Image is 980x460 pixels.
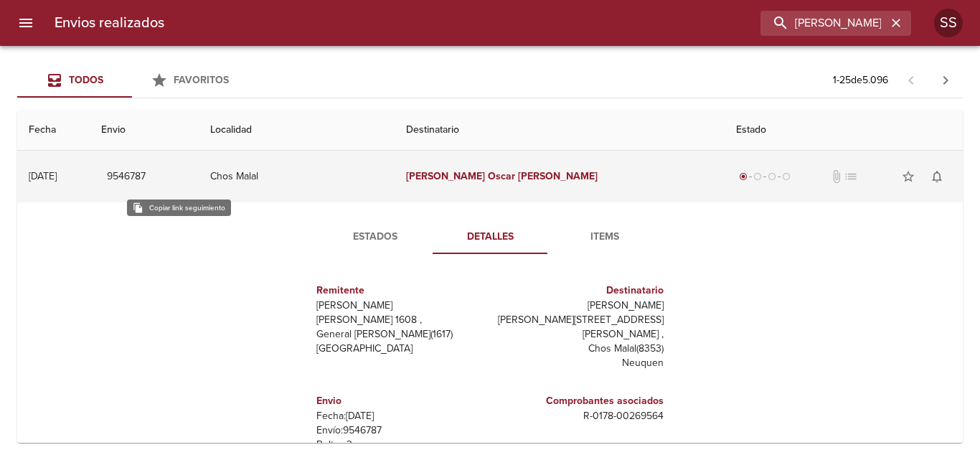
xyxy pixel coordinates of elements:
[496,299,664,313] p: [PERSON_NAME]
[894,72,928,87] span: Pagina anterior
[768,172,776,181] span: radio_button_unchecked
[101,164,151,190] button: 9546787
[760,11,887,36] input: buscar
[753,172,762,181] span: radio_button_unchecked
[199,151,395,202] td: Chos Malal
[174,74,229,86] span: Favoritos
[69,74,103,86] span: Todos
[90,110,198,151] th: Envio
[316,283,484,299] h6: Remitente
[496,342,664,356] p: Chos Malal ( 8353 )
[782,172,791,181] span: radio_button_unchecked
[736,169,793,184] div: Generado
[930,169,944,184] span: notifications_none
[488,170,515,182] em: Oscar
[928,63,963,98] span: Pagina siguiente
[894,162,923,191] button: Agregar a favoritos
[923,162,951,191] button: Activar notificaciones
[496,283,664,299] h6: Destinatario
[901,169,915,184] span: star_border
[316,342,484,356] p: [GEOGRAPHIC_DATA]
[107,168,146,186] span: 9546787
[199,110,395,151] th: Localidad
[316,438,484,452] p: Bultos: 3
[9,6,43,40] button: menu
[17,110,90,151] th: Fecha
[739,172,748,181] span: radio_button_checked
[934,9,963,37] div: Abrir información de usuario
[326,228,424,246] span: Estados
[316,299,484,313] p: [PERSON_NAME]
[316,313,484,327] p: [PERSON_NAME] 1608 ,
[316,423,484,438] p: Envío: 9546787
[395,110,725,151] th: Destinatario
[833,73,888,88] p: 1 - 25 de 5.096
[844,169,858,184] span: No tiene pedido asociado
[556,228,654,246] span: Items
[829,169,844,184] span: No tiene documentos adjuntos
[316,393,484,409] h6: Envio
[496,393,664,409] h6: Comprobantes asociados
[441,228,539,246] span: Detalles
[316,409,484,423] p: Fecha: [DATE]
[406,170,486,182] em: [PERSON_NAME]
[496,356,664,370] p: Neuquen
[29,170,57,182] div: [DATE]
[17,63,247,98] div: Tabs Envios
[496,313,664,342] p: [PERSON_NAME][STREET_ADDRESS][PERSON_NAME] ,
[725,110,963,151] th: Estado
[934,9,963,37] div: SS
[316,327,484,342] p: General [PERSON_NAME] ( 1617 )
[518,170,598,182] em: [PERSON_NAME]
[318,220,662,254] div: Tabs detalle de guia
[55,11,164,34] h6: Envios realizados
[496,409,664,423] p: R - 0178 - 00269564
